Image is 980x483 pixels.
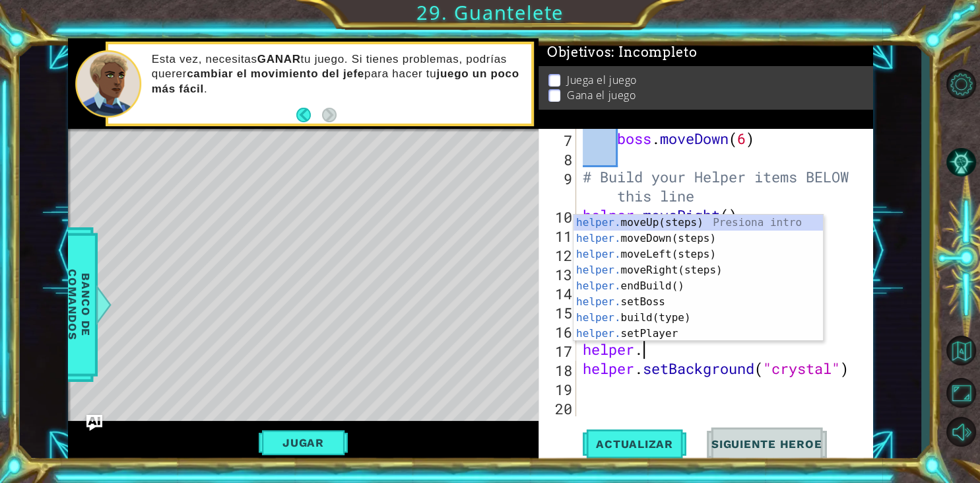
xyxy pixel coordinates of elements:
[541,361,576,380] div: 18
[259,430,348,455] button: Jugar
[541,322,576,342] div: 16
[62,237,96,373] span: Banco de comandos
[86,415,102,431] button: Ask AI
[567,73,637,87] p: Juega el juego
[583,427,686,461] button: Actualizar
[567,88,636,102] p: Gana el juego
[541,227,576,246] div: 11
[541,342,576,361] div: 17
[541,131,576,150] div: 7
[541,207,576,227] div: 10
[611,44,697,60] span: : Incompleto
[547,44,698,61] span: Objetivos
[698,427,835,461] button: Siguiente Heroe
[296,108,322,122] button: Back
[541,150,576,169] div: 8
[942,414,980,449] button: Silencio
[322,108,337,122] button: Next
[583,437,686,451] span: Actualizar
[541,246,576,265] div: 12
[942,375,980,410] button: Maximizar Navegador
[541,169,576,207] div: 9
[698,437,835,451] span: Siguiente Heroe
[942,330,980,373] a: Volver al Mapa
[541,303,576,322] div: 15
[541,399,576,418] div: 20
[152,52,522,96] p: Esta vez, necesitas tu juego. Si tienes problemas, podrías querer para hacer tu .
[187,67,364,80] strong: cambiar el movimiento del jefe
[541,265,576,284] div: 13
[541,380,576,399] div: 19
[942,332,980,370] button: Volver al Mapa
[942,67,980,102] button: Opciones del Nivel
[942,145,980,180] button: Pista AI
[541,284,576,303] div: 14
[257,53,301,65] strong: GANAR
[152,67,519,94] strong: juego un poco más fácil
